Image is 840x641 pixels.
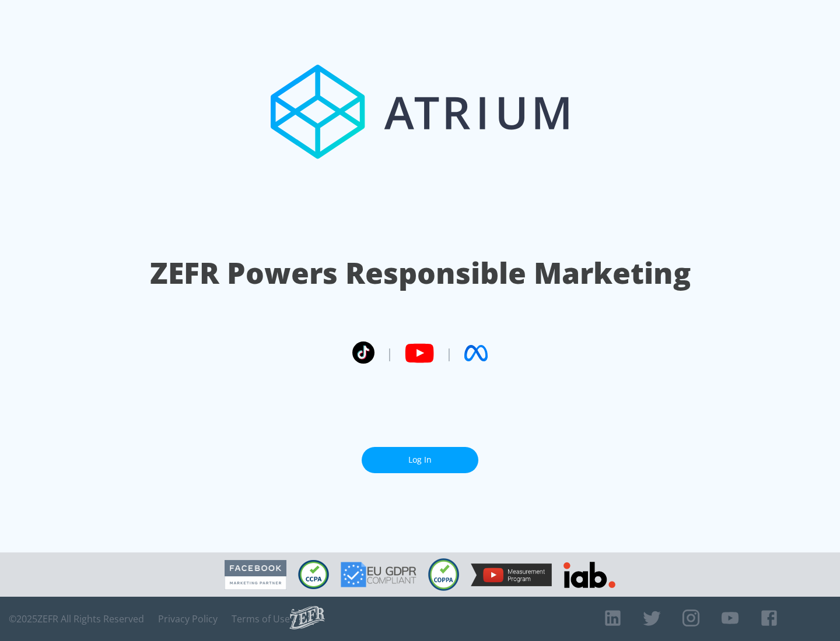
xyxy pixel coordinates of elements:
img: YouTube Measurement Program [471,563,552,586]
a: Log In [362,447,478,473]
img: CCPA Compliant [298,560,329,589]
a: Privacy Policy [158,613,218,625]
img: Facebook Marketing Partner [225,560,286,590]
span: © 2025 ZEFR All Rights Reserved [9,613,144,625]
img: COPPA Compliant [428,558,459,591]
a: Terms of Use [232,613,290,625]
img: GDPR Compliant [341,562,416,587]
img: IAB [563,562,615,588]
span: | [446,344,453,362]
h1: ZEFR Powers Responsible Marketing [150,253,691,293]
span: | [386,344,393,362]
